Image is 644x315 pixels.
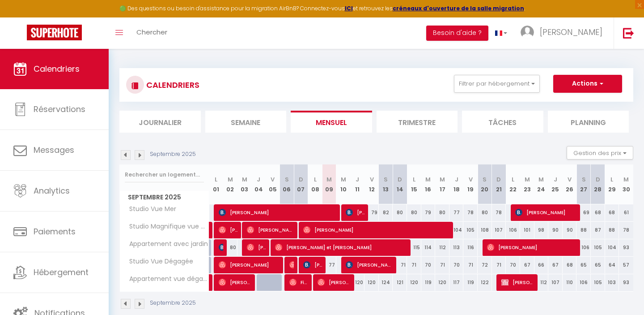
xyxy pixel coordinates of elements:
[534,222,549,238] div: 98
[449,239,464,256] div: 113
[463,164,478,204] th: 19
[285,175,289,184] abbr: S
[219,256,281,273] span: [PERSON_NAME]
[34,185,70,196] span: Analytics
[407,257,421,273] div: 71
[492,257,506,273] div: 71
[619,204,633,221] div: 61
[619,239,633,256] div: 93
[336,164,351,204] th: 10
[591,274,605,291] div: 105
[591,164,605,204] th: 28
[242,175,247,184] abbr: M
[548,111,629,133] li: Planning
[257,175,260,184] abbr: J
[421,257,436,273] div: 70
[377,111,458,133] li: Trimestre
[393,204,407,221] div: 80
[364,164,379,204] th: 12
[548,274,563,291] div: 107
[121,222,211,232] span: Studio Magnifique vue Mer
[289,256,294,273] span: [PERSON_NAME]
[322,257,336,273] div: 77
[7,4,34,30] button: Ouvrir le widget de chat LiveChat
[435,164,449,204] th: 17
[393,4,524,12] a: créneaux d'ouverture de la salle migration
[605,239,619,256] div: 104
[534,257,549,273] div: 66
[596,175,600,184] abbr: D
[308,164,322,204] th: 08
[237,164,252,204] th: 03
[576,164,591,204] th: 27
[219,274,252,291] span: [PERSON_NAME]
[478,204,492,221] div: 80
[370,175,374,184] abbr: V
[322,164,336,204] th: 09
[34,267,89,278] span: Hébergement
[496,175,501,184] abbr: D
[478,274,492,291] div: 122
[619,222,633,238] div: 78
[520,222,534,238] div: 101
[506,257,520,273] div: 70
[318,274,351,291] span: [PERSON_NAME]
[538,175,544,184] abbr: M
[303,221,451,238] span: [PERSON_NAME]
[34,226,76,237] span: Paiements
[478,222,492,238] div: 108
[379,204,393,221] div: 82
[469,175,473,184] abbr: V
[119,111,201,133] li: Journalier
[492,204,506,221] div: 78
[393,257,407,273] div: 71
[421,164,436,204] th: 16
[563,164,577,204] th: 26
[314,175,317,184] abbr: L
[271,175,275,184] abbr: V
[345,4,353,12] a: ICI
[487,239,578,256] span: [PERSON_NAME]
[455,175,458,184] abbr: J
[120,191,209,204] span: Septembre 2025
[506,222,520,238] div: 106
[449,164,464,204] th: 18
[501,274,535,291] span: [PERSON_NAME]
[435,204,449,221] div: 80
[303,256,322,273] span: [PERSON_NAME]
[407,164,421,204] th: 15
[205,111,287,133] li: Semaine
[34,63,80,74] span: Calendriers
[228,175,233,184] abbr: M
[275,239,409,256] span: [PERSON_NAME] et [PERSON_NAME]
[219,239,224,256] span: [PERSON_NAME]
[540,26,602,38] span: [PERSON_NAME]
[413,175,415,184] abbr: L
[463,204,478,221] div: 78
[568,175,572,184] abbr: V
[280,164,294,204] th: 06
[407,204,421,221] div: 80
[619,274,633,291] div: 93
[209,222,214,239] a: [PERSON_NAME] [PERSON_NAME]
[215,175,217,184] abbr: L
[121,239,210,249] span: Appartement avec jardin
[291,111,372,133] li: Mensuel
[478,257,492,273] div: 72
[548,222,563,238] div: 90
[563,257,577,273] div: 68
[121,274,211,284] span: Appartement vue dégagée
[351,274,365,291] div: 120
[144,75,199,95] h3: CALENDRIERS
[299,175,303,184] abbr: D
[407,274,421,291] div: 120
[520,257,534,273] div: 67
[619,164,633,204] th: 30
[294,164,308,204] th: 07
[548,164,563,204] th: 25
[576,204,591,221] div: 69
[483,175,487,184] abbr: S
[34,144,74,155] span: Messages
